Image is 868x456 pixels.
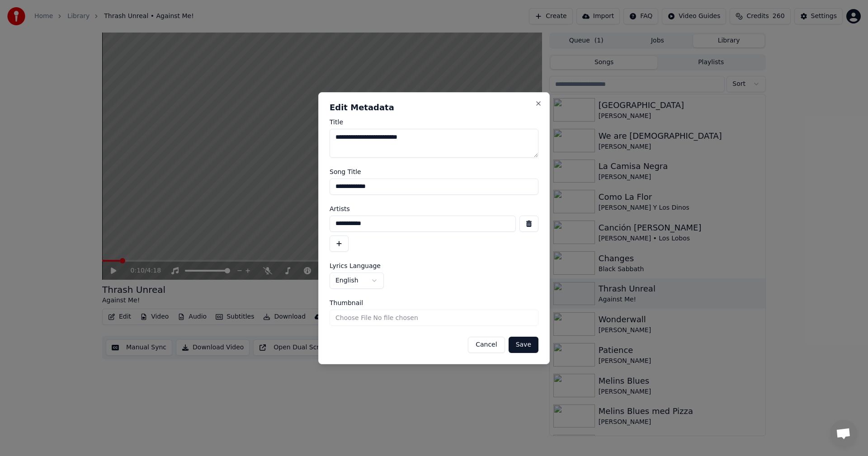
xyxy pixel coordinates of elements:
button: Save [509,337,538,353]
button: Cancel [468,337,505,353]
span: Lyrics Language [330,263,381,269]
label: Title [330,119,538,125]
label: Artists [330,206,538,212]
h2: Edit Metadata [330,103,538,112]
label: Song Title [330,169,538,175]
span: Thumbnail [330,300,363,306]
